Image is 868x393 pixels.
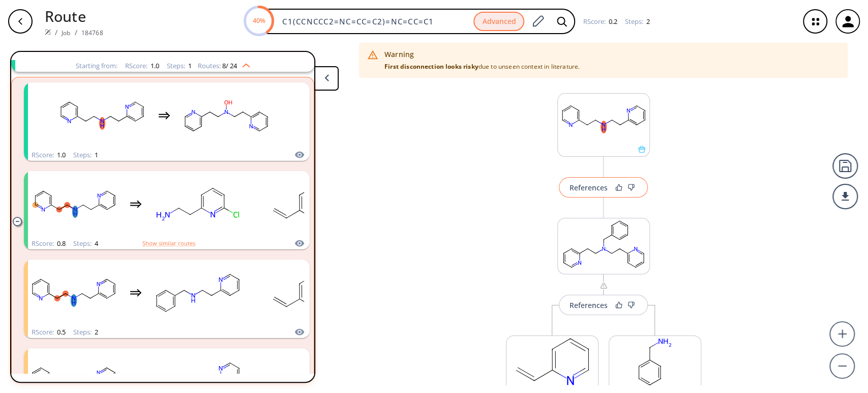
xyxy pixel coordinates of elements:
div: Steps : [73,240,98,247]
img: Spaya logo [45,29,51,35]
div: RScore : [32,240,66,247]
div: References [570,184,608,191]
svg: c1ccc(CCNCCc2ccccn2)nc1 [558,94,649,146]
div: RScore : [32,329,66,335]
span: 0.5 [55,327,66,336]
button: References [559,177,648,198]
svg: C=Cc1ccccn1 [254,261,345,325]
li: / [55,27,57,38]
div: Starting from: [76,63,117,69]
a: Job [62,29,70,37]
button: References [559,295,648,315]
div: RScore : [32,152,66,158]
div: Routes: [198,63,250,69]
svg: c1ccc(CCNCCc2ccccn2)nc1 [56,84,148,148]
svg: c1ccc(CN(CCc2ccccn2)CCc2ccccn2)cc1 [558,218,649,270]
button: Advanced [473,12,524,32]
span: 2 [644,17,649,26]
div: Steps : [167,63,192,69]
svg: c1ccc(CNCCc2ccccn2)cc1 [152,261,244,325]
svg: NCc1ccccc1 [609,336,701,388]
span: 1.0 [149,61,159,70]
div: RScore : [125,63,159,69]
svg: c1ccc(CCNCCc2ccccn2)nc1 [28,173,119,236]
strong: First disconnection looks risky [384,62,478,71]
span: 1 [187,61,192,70]
div: RScore : [583,18,617,25]
a: 184768 [81,29,103,37]
svg: NCCc1cccc(Cl)n1 [152,173,244,236]
div: Steps : [73,329,98,335]
span: 0.2 [607,17,617,26]
div: due to unseen context in literature. [384,46,580,75]
div: Steps : [73,152,98,158]
svg: C=Cc1ccccn1 [254,173,345,236]
div: Steps : [624,18,649,25]
div: References [570,302,608,308]
span: 4 [93,239,98,248]
text: 40% [253,16,265,25]
span: 2 [93,327,98,336]
button: Show similar routes [142,239,195,248]
svg: ON(CCc1ccccn1)CCc1ccccn1 [181,84,272,148]
span: 8 / 24 [222,63,237,69]
img: warning [600,282,608,290]
div: Warning [384,49,580,60]
svg: C=Cc1ccccn1 [506,336,598,388]
input: Enter SMILES [276,16,473,26]
li: / [75,27,77,38]
svg: c1ccc(CCNCCc2ccccn2)nc1 [28,261,119,325]
span: 0.8 [55,239,66,248]
p: Route [45,5,103,27]
span: 1 [93,150,98,159]
img: Up [237,60,250,68]
span: 1.0 [55,150,66,159]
